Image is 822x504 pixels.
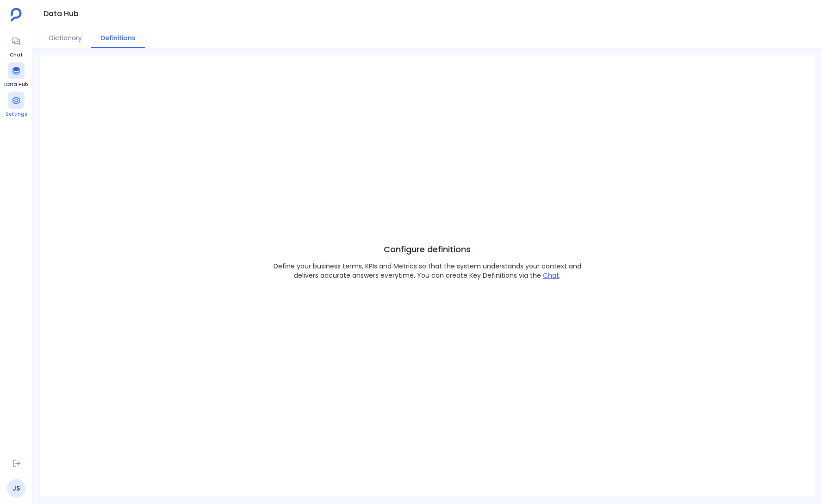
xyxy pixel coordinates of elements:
[11,8,22,22] img: petavue logo
[6,92,27,118] a: Settings
[384,243,471,256] span: Configure definitions
[543,271,559,280] button: Chat
[265,261,589,280] p: Define your business terms, KPIs and Metrics so that the system understands your context and deli...
[44,7,79,20] h1: Data Hub
[91,28,145,48] button: Definitions
[6,111,27,118] span: Settings
[7,479,25,498] a: JS
[4,81,28,88] span: Data Hub
[8,33,25,59] a: Chat
[40,28,91,48] button: Dictionary
[4,62,28,88] a: Data Hub
[8,51,25,59] span: Chat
